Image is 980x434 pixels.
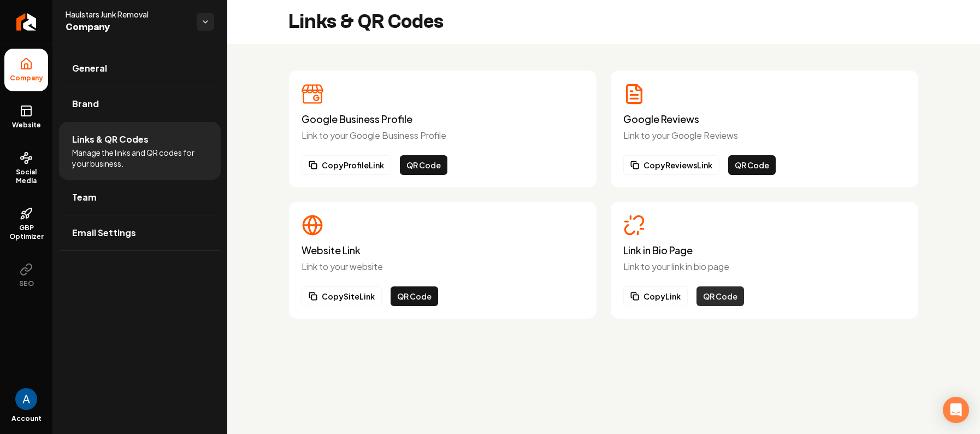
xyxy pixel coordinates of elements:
span: Brand [72,97,99,110]
p: Link to your website [302,260,584,273]
a: Team [59,180,221,215]
button: QR Code [400,155,447,175]
span: GBP Optimizer [4,224,48,241]
div: Open Intercom Messenger [943,397,969,423]
p: Link to your link in bio page [623,260,906,273]
h3: Google Business Profile [302,114,584,125]
button: Open user button [15,388,37,410]
span: General [72,62,107,75]
span: Manage the links and QR codes for your business. [72,147,208,169]
span: SEO [15,279,38,288]
a: Brand [59,86,221,121]
h3: Google Reviews [623,114,906,125]
button: CopyProfileLink [302,155,391,175]
button: SEO [4,254,48,297]
button: QR Code [728,155,776,175]
p: Link to your Google Business Profile [302,129,584,142]
button: CopyLink [623,286,688,306]
h3: Website Link [302,245,584,256]
span: Company [66,20,188,35]
h3: Link in Bio Page [623,245,906,256]
p: Link to your Google Reviews [623,129,906,142]
a: Email Settings [59,215,221,250]
button: CopySiteLink [302,286,382,306]
img: Andrew Magana [15,388,37,410]
a: Social Media [4,143,48,194]
img: Rebolt Logo [16,13,37,31]
span: Account [11,414,42,423]
button: QR Code [391,286,438,306]
a: GBP Optimizer [4,198,48,250]
a: Website [4,96,48,138]
span: Haulstars Junk Removal [66,9,188,20]
button: QR Code [696,286,744,306]
span: Website [8,121,45,130]
span: Email Settings [72,226,136,239]
a: General [59,51,221,86]
span: Links & QR Codes [72,133,149,146]
span: Team [72,191,97,204]
span: Social Media [4,168,48,185]
button: CopyReviewsLink [623,155,719,175]
h2: Links & QR Codes [288,11,444,33]
span: Company [5,74,48,83]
